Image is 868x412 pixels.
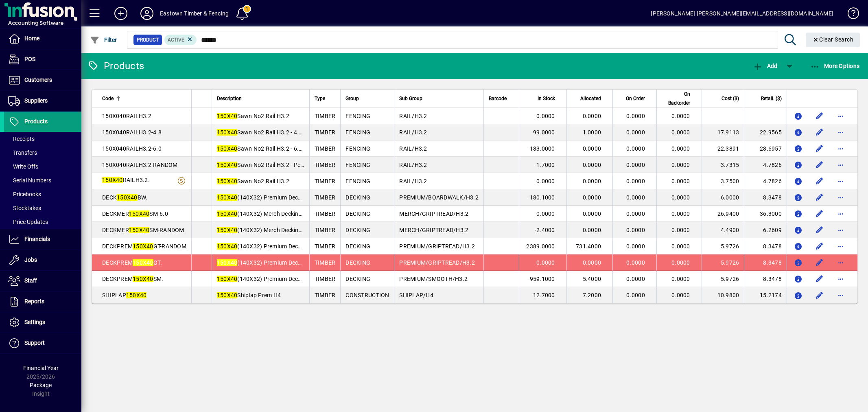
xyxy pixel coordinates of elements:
[108,6,134,21] button: Add
[806,33,860,47] button: Clear
[489,94,514,103] div: Barcode
[702,287,744,303] td: 10.9800
[626,243,645,250] span: 0.0000
[744,222,787,238] td: 6.2609
[808,59,862,73] button: More Options
[399,145,427,152] span: RAIL/H3.2
[834,175,847,188] button: More options
[24,319,45,325] span: Settings
[583,227,601,233] span: 0.0000
[345,145,370,152] span: FENCING
[134,6,160,21] button: Profile
[133,259,153,266] em: 150X40
[88,33,119,47] button: Filter
[217,292,281,298] span: Shiplap Prem H4
[626,227,645,233] span: 0.0000
[399,243,475,250] span: PREMIUM/GRIPTREAD/H3.2
[626,162,645,168] span: 0.0000
[813,142,826,155] button: Edit
[217,243,349,250] span: (140X32) Premium Decking H3.2 Griptread
[671,129,690,136] span: 0.0000
[671,227,690,233] span: 0.0000
[315,243,336,250] span: TIMBER
[834,256,847,269] button: More options
[345,210,370,217] span: DECKING
[345,129,370,136] span: FENCING
[4,91,81,111] a: Suppliers
[813,175,826,188] button: Edit
[217,94,304,103] div: Description
[702,189,744,206] td: 6.0000
[399,210,468,217] span: MERCH/GRIPTREAD/H3.2
[399,94,422,103] span: Sub Group
[345,276,370,282] span: DECKING
[572,94,609,103] div: Allocated
[102,210,168,217] span: DECKMER SM-6.0
[813,240,826,253] button: Edit
[834,142,847,155] button: More options
[217,94,242,103] span: Description
[530,194,555,201] span: 180.1000
[4,187,81,201] a: Pricebooks
[536,162,555,168] span: 1.7000
[102,162,178,168] span: 150X040RAILH3.2-RANDOM
[102,194,147,201] span: DECK BW.
[129,210,150,217] em: 150X40
[102,145,162,152] span: 150X040RAILH3.2-6.0
[129,227,150,233] em: 150X40
[4,271,81,291] a: Staff
[626,94,645,103] span: On Order
[4,28,81,49] a: Home
[626,292,645,298] span: 0.0000
[626,276,645,282] span: 0.0000
[489,94,507,103] span: Barcode
[671,243,690,250] span: 0.0000
[217,113,238,119] em: 150X40
[671,162,690,168] span: 0.0000
[583,210,601,217] span: 0.0000
[117,194,138,201] em: 150X40
[217,129,307,136] span: Sawn No2 Rail H3.2 - 4.8m
[217,210,356,217] span: (140X32) Merch Decking H3.2 Smooth - 6.0m
[217,145,238,152] em: 150X40
[8,177,51,184] span: Serial Numbers
[217,178,238,184] em: 150X40
[217,129,238,136] em: 150X40
[834,110,847,123] button: More options
[810,63,860,69] span: More Options
[530,276,555,282] span: 959.1000
[4,291,81,312] a: Reports
[834,207,847,220] button: More options
[744,287,787,303] td: 15.2174
[722,94,739,103] span: Cost ($)
[834,272,847,285] button: More options
[160,7,229,20] div: Eastown Timber & Fencing
[102,243,186,250] span: DECKPREM GT-RANDOM
[8,205,41,211] span: Stocktakes
[583,276,601,282] span: 5.4000
[8,219,48,225] span: Price Updates
[583,259,601,266] span: 0.0000
[583,194,601,201] span: 0.0000
[133,276,153,282] em: 150X40
[217,276,238,282] em: 150X40
[217,194,238,201] em: 150X40
[533,292,555,298] span: 12.7000
[702,254,744,271] td: 5.9726
[8,149,37,156] span: Transfers
[137,36,159,44] span: Product
[24,56,35,62] span: POS
[834,158,847,171] button: More options
[4,70,81,90] a: Customers
[217,178,289,184] span: Sawn No2 Rail H3.2
[399,178,427,184] span: RAIL/H3.2
[399,194,479,201] span: PREMIUM/BOARDWALK/H3.2
[651,7,833,20] div: [PERSON_NAME] [PERSON_NAME][EMAIL_ADDRESS][DOMAIN_NAME]
[168,37,184,43] span: Active
[583,292,601,298] span: 7.2000
[345,94,359,103] span: Group
[671,178,690,184] span: 0.0000
[24,277,37,284] span: Staff
[102,94,186,103] div: Code
[8,163,38,170] span: Write Offs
